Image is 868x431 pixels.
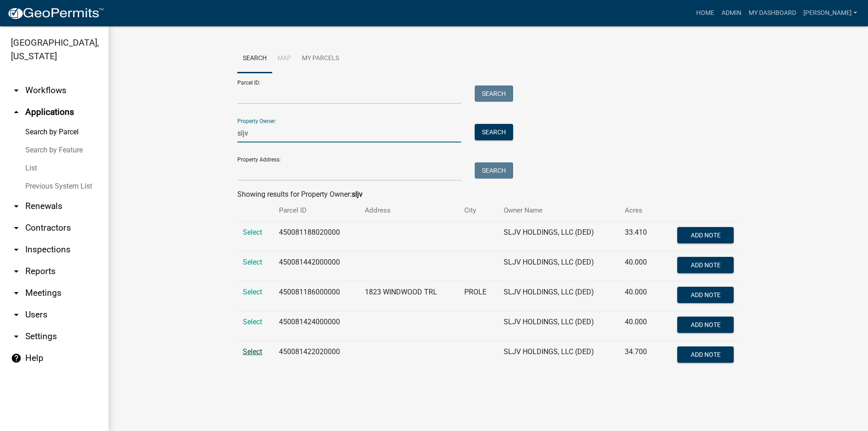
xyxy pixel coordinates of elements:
a: Search [237,44,272,73]
i: arrow_drop_down [11,223,22,233]
td: 1823 WINDWOOD TRL [359,281,459,311]
td: 40.000 [619,281,659,311]
button: Add Note [677,227,734,243]
button: Add Note [677,346,734,363]
a: Select [243,258,262,266]
td: SLJV HOLDINGS, LLC (DED) [498,222,619,251]
td: 450081442000000 [274,251,359,281]
i: help [11,353,22,364]
a: Select [243,347,262,356]
a: Home [693,5,718,22]
a: Select [243,228,262,237]
td: 450081424000000 [274,311,359,341]
button: Search [475,162,513,179]
i: arrow_drop_down [11,244,22,255]
button: Add Note [677,317,734,333]
span: Add Note [690,321,720,328]
td: 34.700 [619,341,659,371]
a: Select [243,317,262,326]
td: 450081422020000 [274,341,359,371]
i: arrow_drop_down [11,331,22,342]
td: 40.000 [619,311,659,341]
i: arrow_drop_down [11,309,22,320]
a: Select [243,288,262,296]
td: SLJV HOLDINGS, LLC (DED) [498,341,619,371]
th: Parcel ID [274,200,359,221]
i: arrow_drop_down [11,288,22,298]
th: Owner Name [498,200,619,221]
td: 450081186000000 [274,281,359,311]
i: arrow_drop_down [11,201,22,212]
td: 33.410 [619,222,659,251]
span: Add Note [690,351,720,358]
a: My Dashboard [745,5,800,22]
i: arrow_drop_down [11,85,22,96]
td: PROLE [459,281,498,311]
td: SLJV HOLDINGS, LLC (DED) [498,251,619,281]
span: Add Note [690,291,720,298]
th: City [459,200,498,221]
div: Showing results for Property Owner: [237,189,739,200]
th: Acres [619,200,659,221]
th: Address [359,200,459,221]
i: arrow_drop_up [11,107,22,118]
td: SLJV HOLDINGS, LLC (DED) [498,281,619,311]
a: My Parcels [297,44,344,73]
button: Add Note [677,287,734,303]
button: Add Note [677,257,734,273]
a: [PERSON_NAME] [800,5,861,22]
a: Admin [718,5,745,22]
button: Search [475,124,513,140]
td: 450081188020000 [274,222,359,251]
span: Add Note [690,261,720,269]
span: Add Note [690,232,720,239]
strong: sljv [352,190,363,199]
td: 40.000 [619,251,659,281]
button: Search [475,85,513,102]
td: SLJV HOLDINGS, LLC (DED) [498,311,619,341]
i: arrow_drop_down [11,266,22,277]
